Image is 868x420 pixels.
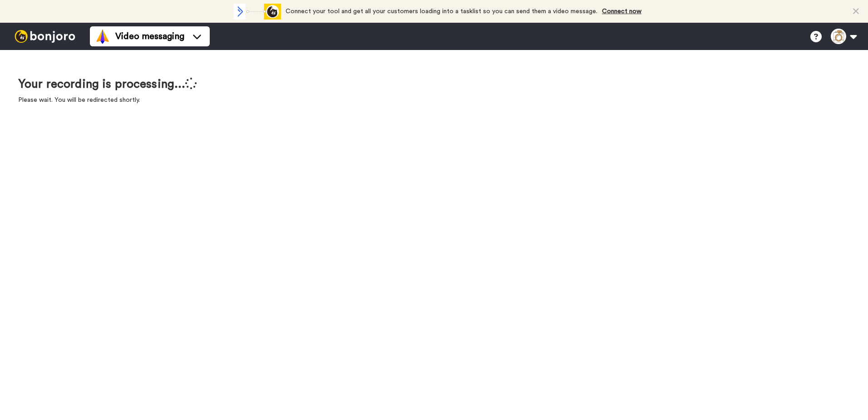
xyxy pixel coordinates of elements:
p: Please wait. You will be redirected shortly. [18,95,197,105]
div: animation [231,4,281,20]
h1: Your recording is processing... [18,77,197,91]
a: Connect now [602,8,641,15]
img: bj-logo-header-white.svg [11,30,79,43]
span: Connect your tool and get all your customers loading into a tasklist so you can send them a video... [286,8,597,15]
img: vm-color.svg [95,29,110,44]
span: Video messaging [115,30,184,43]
